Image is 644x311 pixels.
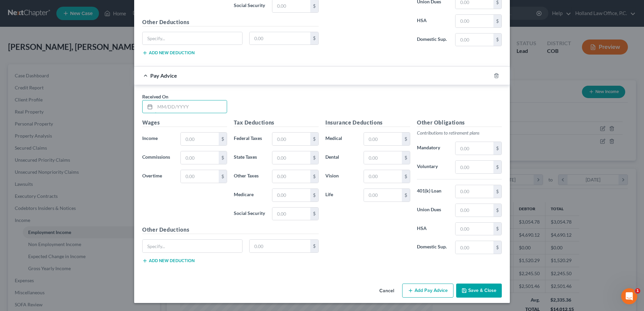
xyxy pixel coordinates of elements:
span: Received On [142,94,168,99]
input: 0.00 [272,151,310,164]
label: Overtime [139,170,177,183]
input: 0.00 [272,170,310,183]
input: 0.00 [250,240,311,252]
label: State Taxes [230,151,269,164]
label: Voluntary [414,160,452,174]
input: 0.00 [455,241,493,254]
input: 0.00 [455,161,493,173]
input: 0.00 [364,133,402,145]
div: $ [402,151,410,164]
div: $ [402,133,410,145]
input: 0.00 [272,133,310,145]
p: Contributions to retirement plans [417,130,502,136]
div: $ [310,189,318,202]
label: Social Security [230,207,269,221]
h5: Insurance Deductions [325,119,410,127]
div: $ [310,133,318,145]
button: Add Pay Advice [402,284,453,298]
h5: Tax Deductions [234,119,319,127]
button: Cancel [374,284,399,298]
div: $ [493,204,501,217]
label: HSA [414,222,452,236]
label: Medical [322,132,360,146]
div: $ [310,151,318,164]
iframe: Intercom live chat [621,288,637,304]
input: 0.00 [272,189,310,202]
span: 1 [635,288,640,294]
input: 0.00 [455,204,493,217]
label: Union Dues [414,204,452,217]
button: Save & Close [456,284,502,298]
input: 0.00 [181,151,219,164]
div: $ [310,240,318,252]
div: $ [493,33,501,46]
div: $ [310,32,318,45]
label: Life [322,188,360,202]
label: Domestic Sup. [414,241,452,254]
div: $ [402,170,410,183]
span: Pay Advice [150,72,177,79]
button: Add new deduction [142,50,195,56]
div: $ [219,151,227,164]
span: Income [142,135,158,141]
div: $ [493,142,501,155]
button: Add new deduction [142,258,195,263]
input: 0.00 [455,142,493,155]
input: 0.00 [272,208,310,220]
input: 0.00 [364,189,402,202]
div: $ [219,133,227,145]
label: HSA [414,14,452,28]
h5: Other Deductions [142,226,319,234]
label: Mandatory [414,142,452,155]
div: $ [310,170,318,183]
div: $ [493,185,501,198]
input: 0.00 [181,133,219,145]
input: 0.00 [364,151,402,164]
input: 0.00 [455,15,493,27]
label: Federal Taxes [230,132,269,146]
label: Commissions [139,151,177,164]
div: $ [493,241,501,254]
input: 0.00 [455,223,493,235]
div: $ [219,170,227,183]
label: Medicare [230,188,269,202]
h5: Other Deductions [142,18,319,26]
label: Dental [322,151,360,164]
div: $ [493,161,501,173]
input: 0.00 [364,170,402,183]
label: 401(k) Loan [414,185,452,198]
h5: Other Obligations [417,119,502,127]
input: Specify... [143,240,242,252]
div: $ [493,223,501,235]
input: Specify... [143,32,242,45]
input: 0.00 [455,185,493,198]
div: $ [310,208,318,220]
label: Vision [322,170,360,183]
input: 0.00 [181,170,219,183]
input: 0.00 [455,33,493,46]
input: 0.00 [250,32,311,45]
div: $ [493,15,501,27]
label: Domestic Sup. [414,33,452,47]
label: Other Taxes [230,170,269,183]
input: MM/DD/YYYY [155,100,227,113]
h5: Wages [142,119,227,127]
div: $ [402,189,410,202]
